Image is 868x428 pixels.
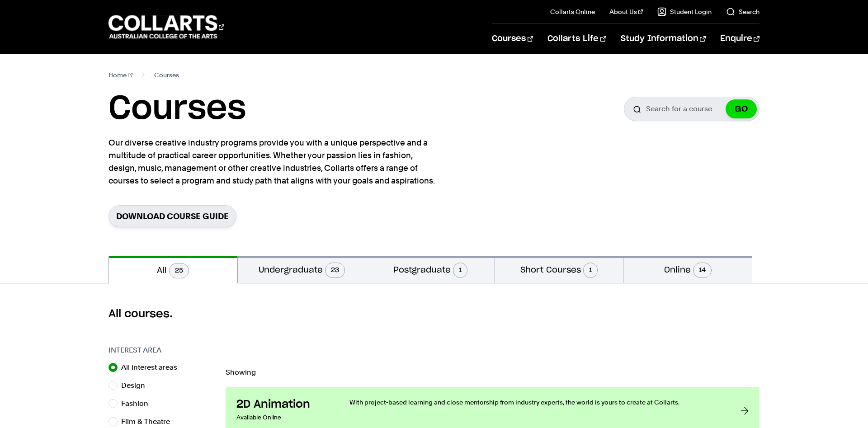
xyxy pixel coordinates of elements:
[226,369,759,376] p: Showing
[621,24,706,54] a: Study Information
[236,411,331,424] p: Available Online
[169,263,189,278] span: 25
[108,14,224,40] div: Go to homepage
[108,205,236,227] a: Download Course Guide
[121,415,177,428] label: Film & Theatre
[121,361,184,374] label: All interest areas
[154,69,179,81] span: Courses
[609,7,643,16] a: About Us
[693,263,712,278] span: 14
[495,256,623,283] button: Short Courses1
[550,7,595,16] a: Collarts Online
[624,97,759,121] input: Search for a course
[238,256,366,283] button: Undergraduate23
[492,24,533,54] a: Courses
[236,398,331,411] h3: 2D Animation
[349,398,722,407] p: With project-based learning and close mentorship from industry experts, the world is yours to cre...
[623,256,752,283] button: Online14
[366,256,495,283] button: Postgraduate1
[108,345,217,356] h3: Interest Area
[108,69,132,81] a: Home
[109,256,237,283] button: All25
[453,263,467,278] span: 1
[583,263,598,278] span: 1
[720,24,759,54] a: Enquire
[108,136,439,187] p: Our diverse creative industry programs provide you with a unique perspective and a multitude of p...
[121,379,152,392] label: Design
[108,307,759,321] h2: All courses.
[547,24,606,54] a: Collarts Life
[121,397,156,410] label: Fashion
[108,89,246,129] h1: Courses
[726,99,757,118] button: GO
[325,263,345,278] span: 23
[657,7,712,16] a: Student Login
[726,7,759,16] a: Search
